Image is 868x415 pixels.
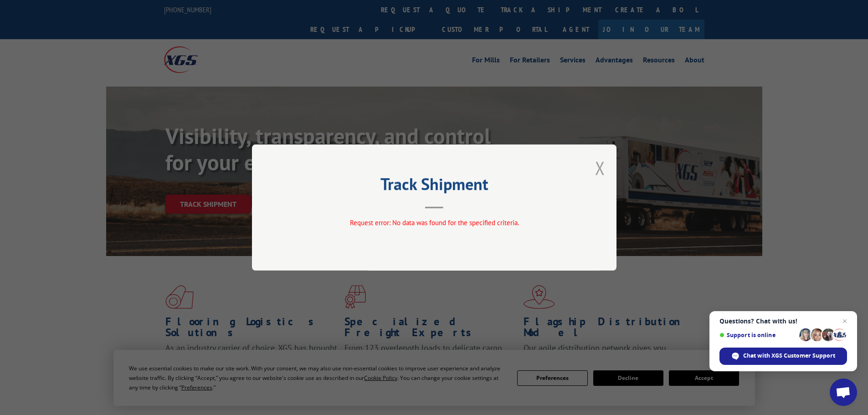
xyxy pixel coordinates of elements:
span: Close chat [839,316,850,327]
span: Request error: No data was found for the specified criteria. [349,218,519,227]
span: Questions? Chat with us! [719,318,847,325]
div: Chat with XGS Customer Support [719,348,847,365]
button: Close modal [595,156,605,180]
span: Chat with XGS Customer Support [743,352,835,360]
div: Open chat [830,379,857,406]
h2: Track Shipment [298,178,571,195]
span: Support is online [719,332,796,338]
